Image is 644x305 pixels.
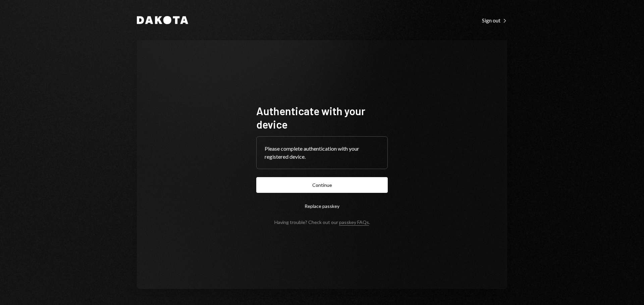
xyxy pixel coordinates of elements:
[482,17,507,24] div: Sign out
[265,145,379,161] div: Please complete authentication with your registered device.
[256,104,388,131] h1: Authenticate with your device
[274,219,370,225] div: Having trouble? Check out our .
[482,16,507,24] a: Sign out
[256,177,388,193] button: Continue
[339,219,369,226] a: passkey FAQs
[256,198,388,214] button: Replace passkey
